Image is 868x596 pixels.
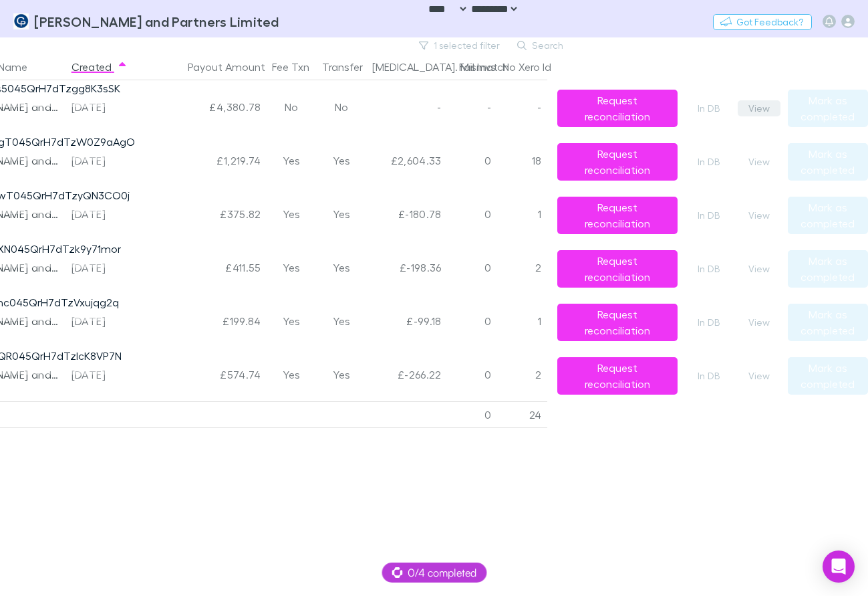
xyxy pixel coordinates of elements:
[738,314,780,330] button: View
[71,348,141,401] div: [DATE]
[447,401,497,428] div: 0
[738,154,780,170] button: View
[367,80,447,134] div: -
[557,304,678,341] button: Request reconciliation
[317,241,367,294] div: Yes
[267,294,317,348] div: Yes
[497,134,547,187] div: 18
[317,348,367,401] div: Yes
[788,143,868,181] button: Mark as completed
[367,241,447,294] div: £-198.36
[317,134,367,187] div: Yes
[146,80,267,134] div: £4,380.78
[71,54,128,80] button: Created
[71,80,141,134] div: [DATE]
[688,368,730,384] a: In DB
[823,551,855,583] div: Open Intercom Messenger
[367,187,447,241] div: £-180.78
[788,357,868,395] button: Mark as completed
[367,134,447,187] div: £2,604.33
[146,187,267,241] div: £375.82
[367,348,447,401] div: £-266.22
[497,294,547,348] div: 1
[447,241,497,294] div: 0
[412,37,508,54] button: 1 selected filter
[688,261,730,277] a: In DB
[71,187,141,241] div: [DATE]
[738,100,780,116] button: View
[497,241,547,294] div: 2
[511,37,571,54] button: Search
[502,54,567,80] button: No Xero Id
[372,54,525,80] button: [MEDICAL_DATA]. Mismatch
[146,294,267,348] div: £199.84
[738,207,780,223] button: View
[267,134,317,187] div: Yes
[738,368,780,384] button: View
[367,294,447,348] div: £-99.18
[317,294,367,348] div: Yes
[272,54,325,80] button: Fee Txn
[557,143,678,181] button: Request reconciliation
[713,14,812,30] button: Got Feedback?
[688,314,730,330] a: In DB
[71,241,141,294] div: [DATE]
[188,54,281,80] button: Payout Amount
[317,187,367,241] div: Yes
[497,80,547,134] div: -
[688,100,730,116] a: In DB
[557,250,678,288] button: Request reconciliation
[788,197,868,234] button: Mark as completed
[71,134,141,187] div: [DATE]
[13,13,29,29] img: Coates and Partners Limited's Logo
[447,348,497,401] div: 0
[447,187,497,241] div: 0
[146,241,267,294] div: £411.55
[497,187,547,241] div: 1
[788,90,868,127] button: Mark as completed
[317,80,367,134] div: No
[447,134,497,187] div: 0
[557,357,678,395] button: Request reconciliation
[71,294,141,348] div: [DATE]
[788,250,868,288] button: Mark as completed
[738,261,780,277] button: View
[557,197,678,234] button: Request reconciliation
[557,90,678,127] button: Request reconciliation
[5,5,287,37] a: [PERSON_NAME] and Partners Limited
[267,348,317,401] div: Yes
[267,241,317,294] div: Yes
[497,401,547,428] div: 24
[322,54,379,80] button: Transfer
[688,154,730,170] a: In DB
[146,348,267,401] div: £574.74
[497,348,547,401] div: 2
[447,80,497,134] div: -
[688,207,730,223] a: In DB
[788,304,868,341] button: Mark as completed
[146,134,267,187] div: £1,219.74
[447,294,497,348] div: 0
[459,54,512,80] button: Fail Invs
[267,187,317,241] div: Yes
[267,80,317,134] div: No
[34,13,279,29] h3: [PERSON_NAME] and Partners Limited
